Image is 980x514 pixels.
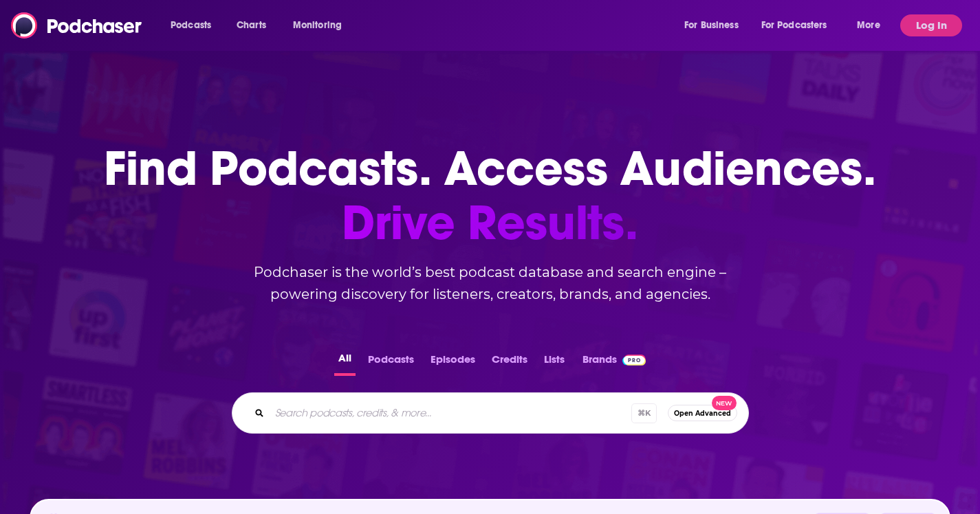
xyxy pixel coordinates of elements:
[857,16,880,35] span: More
[752,14,847,36] button: open menu
[900,14,962,36] button: Log In
[283,14,360,36] button: open menu
[228,14,274,36] a: Charts
[582,349,646,376] a: BrandsPodchaser Pro
[293,16,342,35] span: Monitoring
[426,349,479,376] button: Episodes
[104,142,876,250] h1: Find Podcasts. Access Audiences.
[761,16,827,35] span: For Podcasters
[237,16,266,35] span: Charts
[161,14,229,36] button: open menu
[104,196,876,250] span: Drive Results.
[334,349,356,376] button: All
[215,261,765,305] h2: Podchaser is the world’s best podcast database and search engine – powering discovery for listene...
[270,402,631,424] input: Search podcasts, credits, & more...
[540,349,569,376] button: Lists
[631,403,657,423] span: ⌘ K
[712,396,737,410] span: New
[847,14,897,36] button: open menu
[364,349,418,376] button: Podcasts
[171,16,211,35] span: Podcasts
[622,355,646,366] img: Podchaser Pro
[684,16,739,35] span: For Business
[668,405,737,421] button: Open AdvancedNew
[232,392,749,434] div: Search podcasts, credits, & more...
[11,12,143,38] img: Podchaser - Follow, Share and Rate Podcasts
[675,14,756,36] button: open menu
[674,410,731,417] span: Open Advanced
[488,349,532,376] button: Credits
